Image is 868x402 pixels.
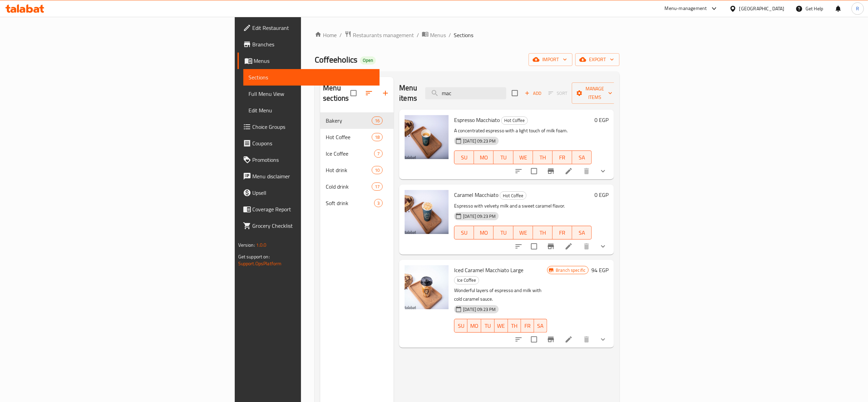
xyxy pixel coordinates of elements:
[474,226,494,239] button: MO
[320,110,394,214] nav: Menu sections
[346,86,361,100] span: Select all sections
[249,90,374,98] span: Full Menu View
[591,265,609,275] h6: 94 EGP
[256,241,267,249] span: 1.0.0
[238,259,282,268] a: Support.OpsPlatform
[320,145,394,162] div: Ice Coffee7
[326,182,372,191] div: Cold drink
[508,86,522,100] span: Select section
[536,153,550,163] span: TH
[500,192,526,200] span: Hot Coffee
[524,89,542,97] span: Add
[320,129,394,145] div: Hot Coffee18
[372,166,383,174] div: items
[578,238,595,255] button: delete
[326,199,374,207] span: Soft drink
[238,201,380,217] a: Coverage Report
[577,85,612,102] span: Manage items
[454,126,592,135] p: A concentrated espresso with a light touch of milk foam.
[533,150,553,164] button: TH
[361,85,377,101] span: Sort sections
[739,5,785,12] div: [GEOGRAPHIC_DATA]
[572,82,618,104] button: Manage items
[249,106,374,114] span: Edit Menu
[516,228,530,238] span: WE
[856,5,859,12] span: R
[665,4,707,13] div: Menu-management
[594,115,609,125] h6: 0 EGP
[511,321,518,331] span: TH
[454,202,592,210] p: Espresso with velvety milk and a sweet caramel flavor.
[553,150,572,164] button: FR
[454,276,479,284] span: Ice Coffee
[320,162,394,178] div: Hot drink10
[534,55,567,64] span: import
[454,115,500,125] span: Espresso Macchiato
[457,228,471,238] span: SU
[238,53,380,69] a: Menus
[553,226,572,239] button: FR
[470,321,478,331] span: MO
[522,88,544,99] button: Add
[405,190,449,234] img: Caramel Macchiato
[243,102,380,119] a: Edit Menu
[253,156,374,164] span: Promotions
[353,31,414,39] span: Restaurants management
[372,167,382,174] span: 10
[253,40,374,48] span: Branches
[595,331,611,348] button: show more
[326,149,374,158] div: Ice Coffee
[326,166,372,174] div: Hot drink
[320,178,394,195] div: Cold drink17
[460,138,498,144] span: [DATE] 09:23 PM
[513,150,533,164] button: WE
[508,319,521,333] button: TH
[501,116,528,125] div: Hot Coffee
[501,116,528,124] span: Hot Coffee
[454,190,498,200] span: Caramel Macchiato
[372,182,383,191] div: items
[474,150,494,164] button: MO
[374,199,383,207] div: items
[238,135,380,152] a: Coupons
[405,265,449,309] img: Iced Caramel Macchiato Large
[599,242,607,250] svg: Show Choices
[510,163,527,179] button: sort-choices
[253,189,374,197] span: Upsell
[253,222,374,230] span: Grocery Checklist
[454,286,547,303] p: Wonderful layers of espresso and milk with cold caramel sauce.
[581,55,614,64] span: export
[238,152,380,168] a: Promotions
[594,190,609,200] h6: 0 EGP
[417,31,419,39] li: /
[565,242,573,250] a: Edit menu item
[374,200,382,206] span: 3
[467,319,481,333] button: MO
[253,172,374,180] span: Menu disclaimer
[555,228,569,238] span: FR
[326,133,372,141] span: Hot Coffee
[527,239,541,254] span: Select to update
[595,163,611,179] button: show more
[543,163,559,179] button: Branch-specific-item
[238,168,380,185] a: Menu disclaimer
[527,332,541,347] span: Select to update
[372,116,383,125] div: items
[537,321,544,331] span: SA
[238,185,380,201] a: Upsell
[454,150,474,164] button: SU
[425,87,506,99] input: search
[477,228,491,238] span: MO
[405,115,449,159] img: Espresso Macchiato
[565,167,573,175] a: Edit menu item
[495,319,508,333] button: WE
[599,167,607,175] svg: Show Choices
[320,112,394,129] div: Bakery16
[575,153,589,163] span: SA
[372,134,382,141] span: 18
[494,150,513,164] button: TU
[522,88,544,99] span: Add item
